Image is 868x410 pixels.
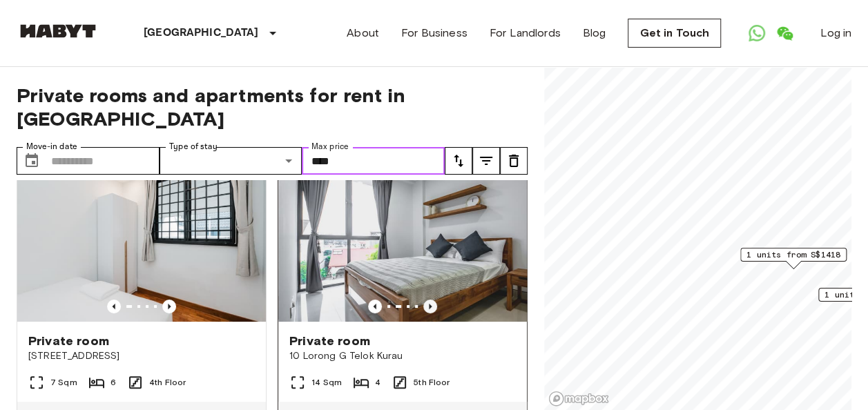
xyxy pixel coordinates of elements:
a: Blog [583,25,606,41]
label: Type of stay [169,141,218,153]
img: Marketing picture of unit SG-01-109-001-006 [17,156,266,322]
label: Max price [311,141,349,153]
span: Private rooms and apartments for rent in [GEOGRAPHIC_DATA] [17,84,528,130]
span: 6 [110,376,116,389]
a: For Landlords [490,25,561,41]
a: Open WeChat [771,19,798,47]
a: About [347,25,379,41]
span: [STREET_ADDRESS] [28,349,255,363]
span: Private room [28,333,109,349]
div: Map marker [740,248,847,269]
img: Habyt [17,24,99,38]
button: Previous image [368,300,382,313]
span: 4 [375,376,380,389]
button: Previous image [162,300,176,313]
a: Open WhatsApp [743,19,771,47]
a: Log in [820,25,851,41]
span: 7 Sqm [50,376,77,389]
span: 14 Sqm [311,376,342,389]
label: Move-in date [26,141,77,153]
button: Choose date [18,147,46,175]
p: [GEOGRAPHIC_DATA] [144,25,259,41]
span: 10 Lorong G Telok Kurau [289,349,516,363]
a: Get in Touch [628,19,721,48]
span: 1 units from S$1418 [746,248,840,261]
button: tune [500,147,528,175]
img: Marketing picture of unit SG-01-029-008-02 [278,156,527,322]
button: tune [472,147,500,175]
span: 4th Floor [149,376,186,389]
button: Previous image [107,300,121,313]
span: Private room [289,333,370,349]
span: 5th Floor [414,376,450,389]
button: Previous image [423,300,437,313]
a: Mapbox logo [548,391,609,407]
a: For Business [401,25,467,41]
button: tune [445,147,472,175]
